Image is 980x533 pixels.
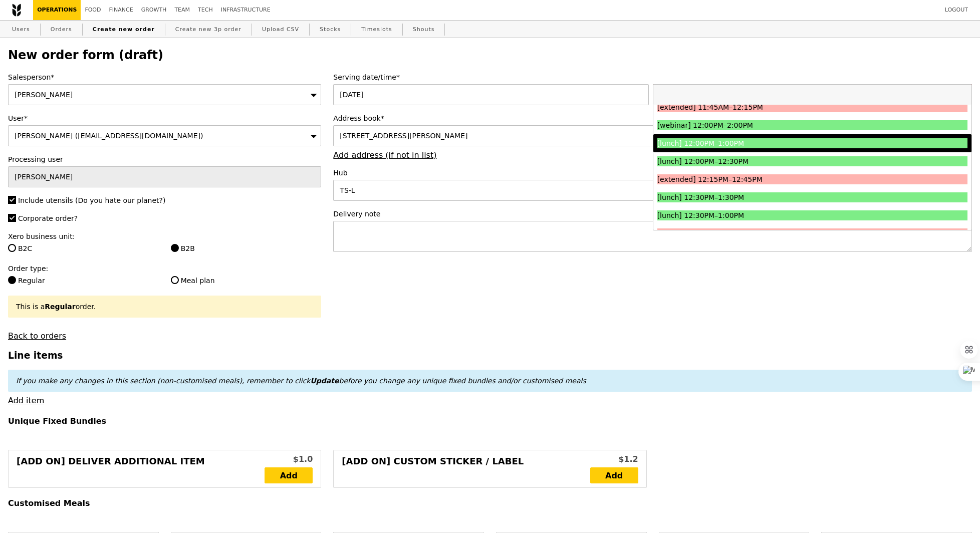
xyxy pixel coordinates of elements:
div: [extended] 11:45AM–12:15PM [657,102,890,112]
div: [lunch] 12:30PM–1:30PM [657,192,890,202]
a: Add address (if not in list) [333,150,436,160]
input: Include utensils (Do you hate our planet?) [8,196,16,204]
div: [Add on] Deliver Additional Item [17,454,265,483]
a: Create new 3p order [171,21,246,39]
div: [extended] 12:15PM–12:45PM [657,174,890,184]
label: Serving date/time* [333,72,972,82]
label: Regular [8,276,159,286]
label: Processing user [8,154,321,164]
input: Corporate order? [8,214,16,222]
span: [STREET_ADDRESS][PERSON_NAME] [340,132,467,140]
h4: Customised Meals [8,498,972,508]
input: Meal plan [171,276,179,284]
label: Xero business unit: [8,231,321,241]
h2: New order form (draft) [8,48,972,62]
span: Include utensils (Do you hate our planet?) [18,196,165,204]
a: Create new order [89,21,159,39]
div: $1.0 [265,453,313,465]
div: [lunch] 12:00PM–12:30PM [657,156,890,166]
div: [webinar] 12:00PM–2:00PM [657,120,890,130]
a: Add item [8,396,44,405]
b: Update [310,377,339,385]
label: Delivery note [333,209,972,219]
div: [lunch] 12:00PM–1:00PM [657,138,890,148]
div: $1.2 [590,453,638,465]
a: Shouts [409,21,439,39]
a: Timeslots [357,21,396,39]
span: Corporate order? [18,214,78,222]
a: Add [265,467,313,483]
h3: Line items [8,350,972,361]
div: [Add on] Custom Sticker / Label [342,454,590,483]
input: B2B [171,244,179,252]
label: B2C [8,243,159,253]
span: [PERSON_NAME] [15,91,73,99]
label: Hub [333,168,972,178]
img: Grain logo [12,4,21,17]
a: Orders [47,21,76,39]
label: Address book* [333,113,972,123]
input: Serving date [333,84,648,105]
div: [extended] 12:45PM–1:15PM [657,228,890,238]
span: [PERSON_NAME] ([EMAIL_ADDRESS][DOMAIN_NAME]) [15,132,203,140]
em: If you make any changes in this section (non-customised meals), remember to click before you chan... [16,377,586,385]
a: Stocks [316,21,345,39]
h4: Unique Fixed Bundles [8,416,972,426]
label: Order type: [8,263,321,274]
input: B2C [8,244,16,252]
div: [lunch] 12:30PM–1:00PM [657,210,890,220]
label: Meal plan [171,276,322,286]
a: Back to orders [8,331,66,341]
a: Add [590,467,638,483]
a: Users [8,21,34,39]
label: B2B [171,243,322,253]
label: User* [8,113,321,123]
input: Regular [8,276,16,284]
b: Regular [45,303,75,311]
span: TS-L [340,186,355,194]
label: Salesperson* [8,72,321,82]
a: Upload CSV [258,21,303,39]
div: This is a order. [16,302,313,312]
